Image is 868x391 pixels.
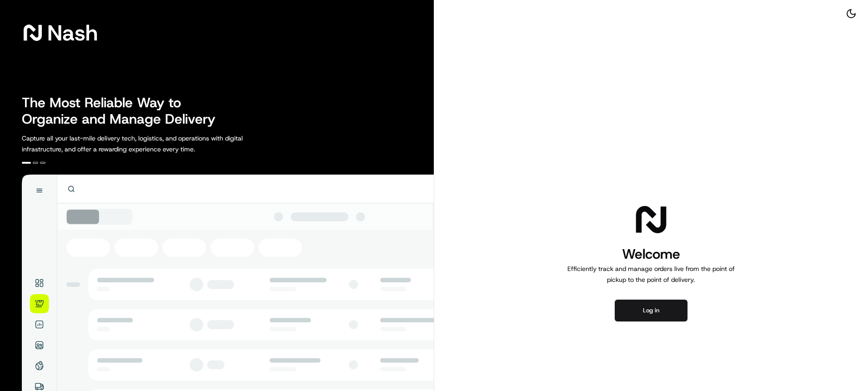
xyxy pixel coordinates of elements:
[22,133,284,155] p: Capture all your last-mile delivery tech, logistics, and operations with digital infrastructure, ...
[22,95,226,127] h2: The Most Reliable Way to Organize and Manage Delivery
[615,300,687,321] button: Log in
[47,24,98,42] span: Nash
[564,245,738,263] h1: Welcome
[564,263,738,285] p: Efficiently track and manage orders live from the point of pickup to the point of delivery.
